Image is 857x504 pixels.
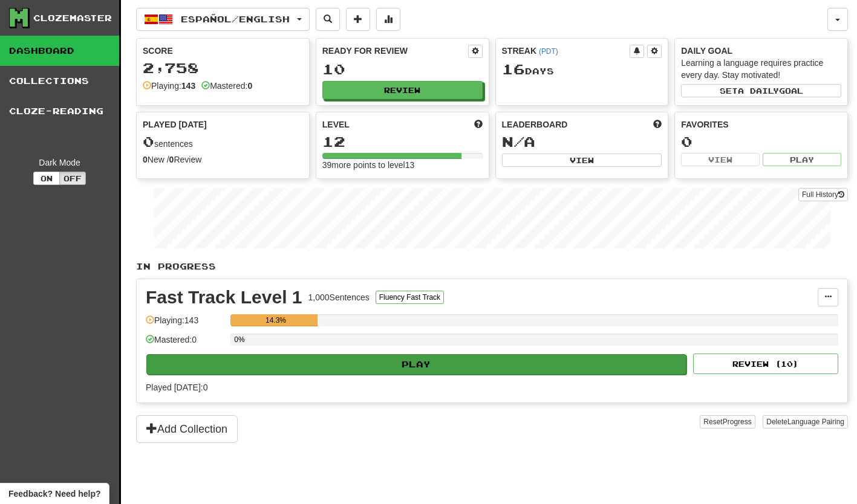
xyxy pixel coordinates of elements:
div: Daily Goal [681,45,841,57]
button: Review [322,81,483,99]
button: Off [59,172,86,185]
div: Playing: [143,80,195,92]
button: More stats [376,8,400,31]
button: Fluency Fast Track [376,291,444,304]
p: In Progress [136,260,848,273]
button: Play [763,153,841,166]
span: Language Pairing [787,418,844,426]
span: Español / English [181,14,290,24]
div: 39 more points to level 13 [322,159,483,171]
div: 10 [322,62,483,77]
span: N/A [502,133,535,150]
div: New / Review [143,153,303,166]
span: Progress [723,418,752,426]
div: Streak [502,45,630,57]
a: (PDT) [539,47,558,56]
div: 1,000 Sentences [308,291,370,303]
button: ResetProgress [700,415,755,428]
strong: 143 [181,81,195,91]
strong: 0 [247,81,252,91]
div: Favorites [681,118,841,131]
button: Play [146,354,686,375]
div: Mastered: 0 [146,334,224,354]
div: Score [143,45,303,57]
strong: 0 [169,155,174,164]
div: 14.3% [234,314,317,326]
span: 0 [143,133,154,150]
span: Leaderboard [502,118,568,131]
span: Played [DATE]: 0 [146,383,207,392]
button: DeleteLanguage Pairing [763,415,848,428]
span: Score more points to level up [474,118,483,131]
button: View [502,153,662,167]
button: Español/English [136,8,310,31]
div: Mastered: [201,80,252,92]
div: Fast Track Level 1 [146,288,302,306]
span: Played [DATE] [143,118,207,131]
div: Ready for Review [322,45,468,57]
span: Open feedback widget [8,488,100,500]
span: 16 [502,60,525,77]
button: View [681,153,760,166]
div: Playing: 143 [146,314,224,334]
button: Review (10) [693,354,838,374]
div: Dark Mode [9,157,110,169]
div: Day s [502,62,662,77]
a: Full History [798,188,848,201]
button: Add Collection [136,415,238,443]
div: 2,758 [143,60,303,76]
strong: 0 [143,155,148,164]
div: Learning a language requires practice every day. Stay motivated! [681,57,841,81]
button: Seta dailygoal [681,84,841,97]
button: Search sentences [316,8,340,31]
span: Level [322,118,350,131]
div: 0 [681,134,841,149]
button: Add sentence to collection [346,8,370,31]
button: On [33,172,60,185]
span: a daily [738,86,779,95]
div: sentences [143,134,303,150]
div: Clozemaster [33,12,112,24]
span: This week in points, UTC [653,118,662,131]
div: 12 [322,134,483,149]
